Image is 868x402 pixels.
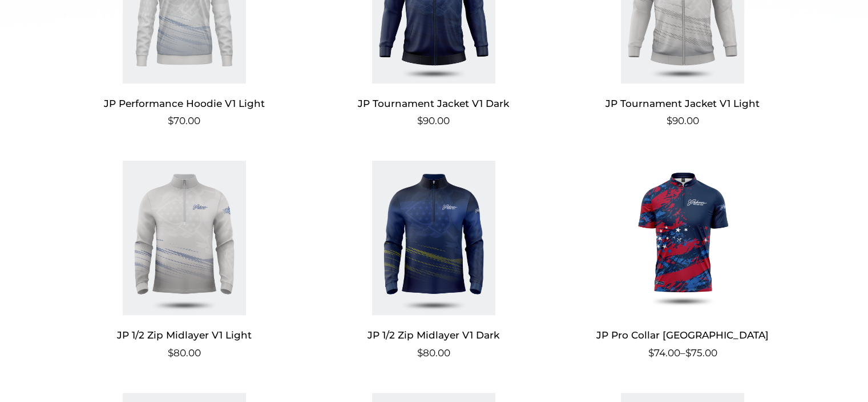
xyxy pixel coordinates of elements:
bdi: 74.00 [648,347,680,359]
bdi: 80.00 [168,347,201,359]
img: JP 1/2 Zip Midlayer V1 Dark [322,161,544,315]
img: JP Pro Collar USA [572,161,794,315]
bdi: 80.00 [417,347,450,359]
bdi: 75.00 [685,347,717,359]
h2: JP Tournament Jacket V1 Dark [322,93,544,114]
span: $ [417,115,423,126]
bdi: 90.00 [417,115,450,126]
h2: JP Pro Collar [GEOGRAPHIC_DATA] [572,324,794,345]
span: $ [648,347,654,359]
a: JP Pro Collar [GEOGRAPHIC_DATA] $74.00–$75.00 [572,161,794,360]
span: $ [168,115,173,126]
h2: JP 1/2 Zip Midlayer V1 Light [74,324,296,345]
a: JP 1/2 Zip Midlayer V1 Light $80.00 [74,161,296,360]
span: $ [685,347,691,359]
img: JP 1/2 Zip Midlayer V1 Light [74,161,296,315]
span: $ [667,115,672,126]
span: $ [168,347,173,359]
h2: JP 1/2 Zip Midlayer V1 Dark [322,324,544,345]
span: $ [417,347,423,359]
bdi: 70.00 [168,115,200,126]
span: – [572,346,794,361]
a: JP 1/2 Zip Midlayer V1 Dark $80.00 [322,161,544,360]
bdi: 90.00 [667,115,699,126]
h2: JP Performance Hoodie V1 Light [74,93,296,114]
h2: JP Tournament Jacket V1 Light [572,93,794,114]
